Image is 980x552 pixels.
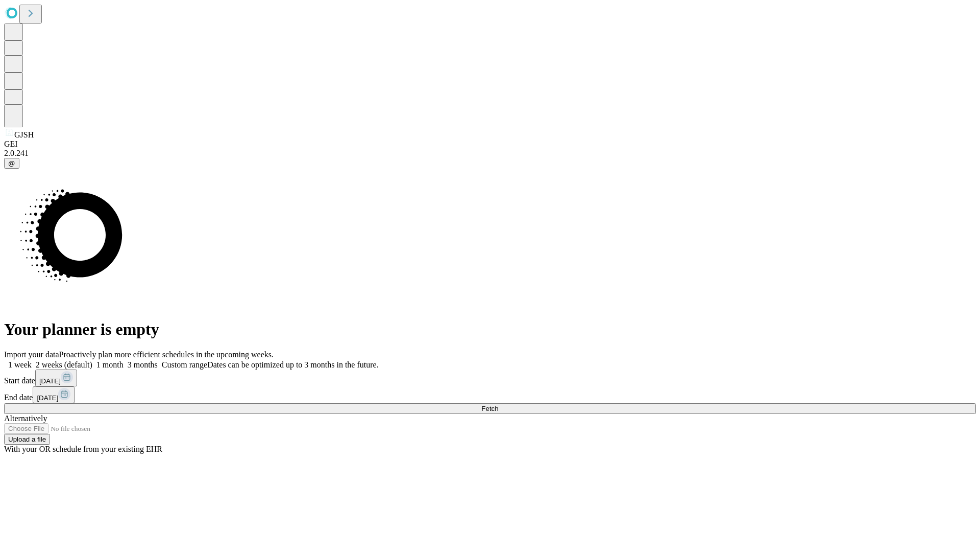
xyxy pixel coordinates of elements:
span: 3 months [128,360,158,369]
span: Dates can be optimized up to 3 months in the future. [207,360,378,369]
div: 2.0.241 [4,149,976,158]
span: 1 week [8,360,32,369]
span: GJSH [14,130,34,139]
button: Fetch [4,403,976,414]
div: End date [4,386,976,403]
span: Custom range [162,360,207,369]
span: 2 weeks (default) [36,360,92,369]
div: Start date [4,370,976,386]
span: With your OR schedule from your existing EHR [4,445,162,453]
span: Fetch [481,405,498,412]
button: [DATE] [33,386,75,403]
h1: Your planner is empty [4,320,976,339]
span: 1 month [96,360,124,369]
button: Upload a file [4,434,50,445]
span: Import your data [4,350,59,359]
span: Proactively plan more efficient schedules in the upcoming weeks. [59,350,274,359]
span: Alternatively [4,414,47,423]
button: [DATE] [35,370,77,386]
div: GEI [4,140,976,149]
span: @ [8,159,15,167]
span: [DATE] [37,394,58,402]
button: @ [4,158,19,169]
span: [DATE] [39,377,61,385]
